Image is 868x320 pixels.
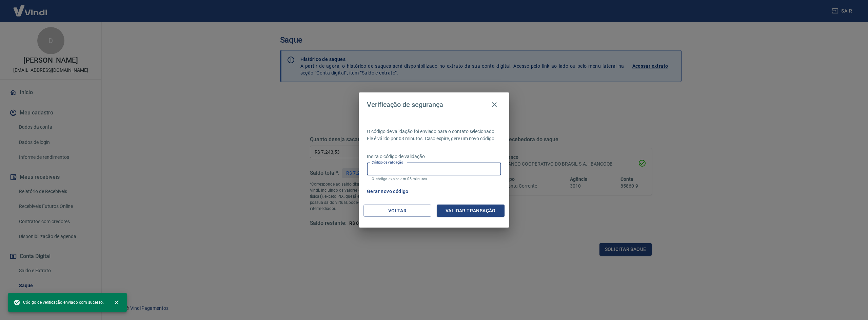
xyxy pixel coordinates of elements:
h4: Verificação de segurança [367,101,443,109]
p: O código expira em 03 minutos. [372,177,496,181]
button: close [109,295,124,310]
button: Gerar novo código [364,185,411,198]
button: Validar transação [437,205,505,217]
span: Código de verificação enviado com sucesso. [14,299,104,306]
button: Voltar [363,205,431,217]
p: Insira o código de validação [367,153,501,160]
label: Código de validação [372,160,403,165]
p: O código de validação foi enviado para o contato selecionado. Ele é válido por 03 minutos. Caso e... [367,128,501,142]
